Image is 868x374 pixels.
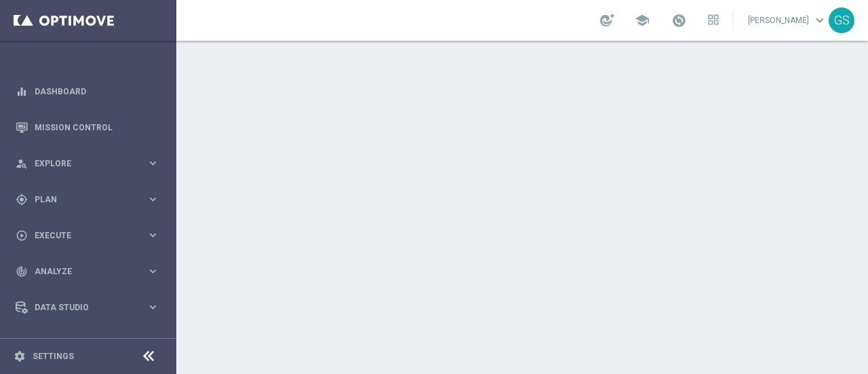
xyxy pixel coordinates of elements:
i: lightbulb [16,337,28,350]
i: keyboard_arrow_right [146,157,159,170]
i: keyboard_arrow_right [146,193,159,206]
i: equalizer [16,86,28,98]
button: play_circle_outline Execute keyboard_arrow_right [15,230,160,241]
div: Explore [16,157,146,170]
span: Data Studio [35,303,146,312]
i: keyboard_arrow_right [146,301,159,314]
span: Explore [35,160,146,168]
i: track_changes [16,265,28,278]
div: Data Studio [16,301,146,314]
button: Mission Control [15,122,160,133]
button: equalizer Dashboard [15,86,160,97]
div: Mission Control [16,109,159,145]
button: track_changes Analyze keyboard_arrow_right [15,266,160,277]
i: keyboard_arrow_right [146,229,159,242]
div: GS [829,7,854,33]
span: Execute [35,231,146,240]
div: Execute [16,229,146,242]
div: Analyze [16,265,146,278]
a: Mission Control [35,109,159,145]
button: Data Studio keyboard_arrow_right [15,302,160,313]
button: person_search Explore keyboard_arrow_right [15,158,160,169]
span: keyboard_arrow_down [812,13,827,28]
a: Dashboard [35,73,159,109]
i: settings [14,350,26,362]
a: Settings [33,352,74,360]
i: person_search [16,157,28,170]
div: Optibot [16,325,159,361]
i: play_circle_outline [16,229,28,242]
a: [PERSON_NAME]keyboard_arrow_down [747,10,829,31]
button: gps_fixed Plan keyboard_arrow_right [15,194,160,205]
div: Plan [16,193,146,206]
span: school [635,13,650,28]
span: Plan [35,195,146,204]
i: keyboard_arrow_right [146,265,159,278]
i: gps_fixed [16,193,28,206]
div: Dashboard [16,73,159,109]
a: Optibot [35,325,142,361]
span: Analyze [35,267,146,276]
